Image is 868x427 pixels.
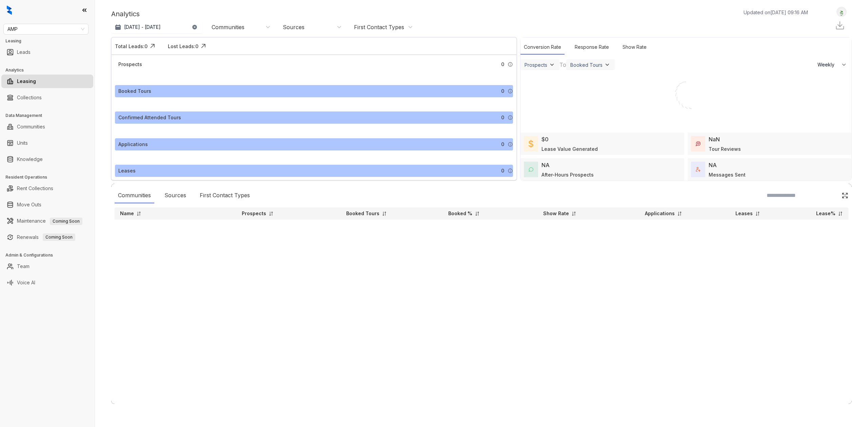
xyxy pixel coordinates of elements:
[118,167,136,175] div: Leases
[5,38,95,44] h3: Leasing
[1,75,93,88] li: Leasing
[161,188,190,203] div: Sources
[1,136,93,150] li: Units
[17,198,41,211] a: Move Outs
[696,167,701,172] img: TotalFum
[543,210,569,217] p: Show Rate
[7,24,84,34] span: AMP
[604,61,611,68] img: ViewFilterArrow
[5,113,95,119] h3: Data Management
[709,161,717,169] div: NA
[17,230,75,244] a: RenewalsComing Soon
[50,218,82,225] span: Coming Soon
[709,171,746,178] div: Messages Sent
[1,198,93,211] li: Move Outs
[5,174,95,180] h3: Resident Operations
[1,182,93,195] li: Rent Collections
[1,120,93,134] li: Communities
[198,41,209,51] img: Click Icon
[570,62,603,68] div: Booked Tours
[17,152,43,166] a: Knowledge
[124,24,161,30] p: [DATE] - [DATE]
[1,230,93,244] li: Renewals
[817,61,838,68] span: Weekly
[838,211,843,216] img: sorting
[283,23,304,31] div: Sources
[529,140,533,148] img: LeaseValue
[17,276,35,289] a: Voice AI
[382,211,387,216] img: sorting
[120,210,134,217] p: Name
[1,152,93,166] li: Knowledge
[541,145,598,152] div: Lease Value Generated
[136,211,141,216] img: sorting
[501,167,504,175] span: 0
[212,23,244,31] div: Communities
[837,8,846,16] img: UserAvatar
[115,188,154,203] div: Communities
[475,211,480,216] img: sorting
[1,45,93,59] li: Leads
[735,210,753,217] p: Leases
[508,168,513,174] img: Info
[168,43,198,50] div: Lost Leads: 0
[118,87,151,95] div: Booked Tours
[525,62,547,68] div: Prospects
[1,276,93,289] li: Voice AI
[448,210,472,217] p: Booked %
[508,88,513,94] img: Info
[549,61,555,68] img: ViewFilterArrow
[17,136,28,150] a: Units
[118,141,148,148] div: Applications
[118,114,181,121] div: Confirmed Attended Tours
[813,59,851,71] button: Weekly
[677,211,682,216] img: sorting
[43,233,75,241] span: Coming Soon
[17,182,53,195] a: Rent Collections
[17,120,45,134] a: Communities
[1,91,93,104] li: Collections
[7,5,12,15] img: logo
[645,210,675,217] p: Applications
[571,211,576,216] img: sorting
[1,260,93,273] li: Team
[541,135,549,143] div: $0
[559,61,566,69] div: To
[709,135,720,143] div: NaN
[242,210,266,217] p: Prospects
[501,114,504,121] span: 0
[541,171,594,178] div: After-Hours Prospects
[619,40,650,55] div: Show Rate
[17,91,42,104] a: Collections
[696,141,701,146] img: TourReviews
[709,145,741,152] div: Tour Reviews
[17,45,31,59] a: Leads
[17,260,29,273] a: Team
[660,71,711,122] img: Loader
[529,167,533,172] img: AfterHoursConversations
[842,192,848,199] img: Click Icon
[196,188,253,203] div: First Contact Types
[508,115,513,120] img: Info
[541,161,550,169] div: NA
[501,87,504,95] span: 0
[147,41,158,51] img: Click Icon
[269,211,274,216] img: sorting
[571,40,612,55] div: Response Rate
[508,142,513,147] img: Info
[827,192,833,198] img: SearchIcon
[111,21,203,33] button: [DATE] - [DATE]
[17,75,36,88] a: Leasing
[346,210,379,217] p: Booked Tours
[755,211,760,216] img: sorting
[816,210,835,217] p: Lease%
[118,61,142,68] div: Prospects
[508,62,513,67] img: Info
[501,141,504,148] span: 0
[5,252,95,258] h3: Admin & Configurations
[354,23,404,31] div: First Contact Types
[520,40,565,55] div: Conversion Rate
[115,43,147,50] div: Total Leads: 0
[111,9,140,19] p: Analytics
[744,9,808,16] p: Updated on [DATE] 09:16 AM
